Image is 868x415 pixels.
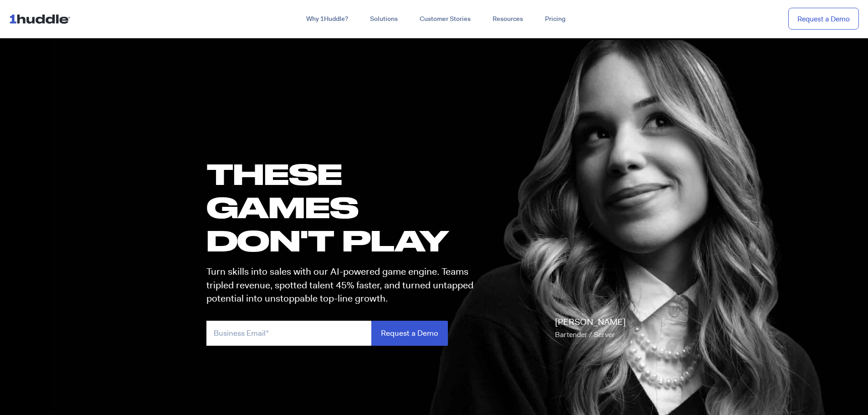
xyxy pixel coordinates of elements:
[409,11,482,27] a: Customer Stories
[371,321,448,346] input: Request a Demo
[206,265,482,305] p: Turn skills into sales with our AI-powered game engine. Teams tripled revenue, spotted talent 45%...
[359,11,409,27] a: Solutions
[482,11,534,27] a: Resources
[206,157,482,257] h1: these GAMES DON'T PLAY
[555,316,626,341] p: [PERSON_NAME]
[555,330,615,339] span: Bartender / Server
[534,11,576,27] a: Pricing
[295,11,359,27] a: Why 1Huddle?
[206,321,371,346] input: Business Email*
[788,8,859,30] a: Request a Demo
[9,10,74,27] img: ...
